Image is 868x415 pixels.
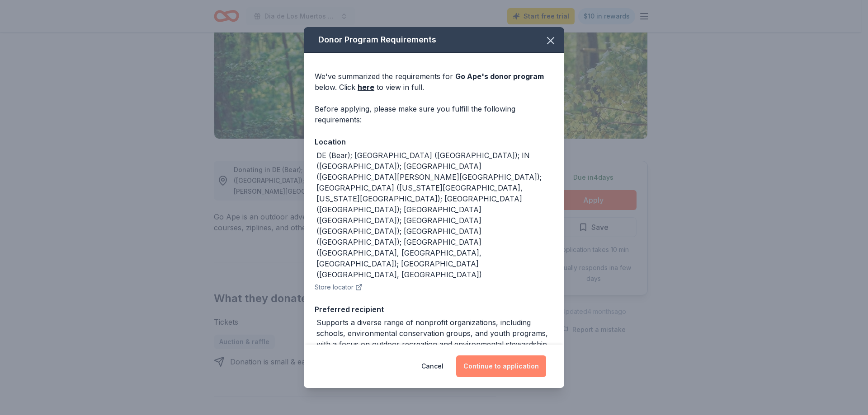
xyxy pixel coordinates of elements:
[316,317,553,350] div: Supports a diverse range of nonprofit organizations, including schools, environmental conservatio...
[315,71,553,93] div: We've summarized the requirements for below. Click to view in full.
[304,27,564,53] div: Donor Program Requirements
[358,82,374,93] a: here
[315,282,363,293] button: Store locator
[421,355,443,377] button: Cancel
[316,150,553,280] div: DE (Bear); [GEOGRAPHIC_DATA] ([GEOGRAPHIC_DATA]); IN ([GEOGRAPHIC_DATA]); [GEOGRAPHIC_DATA] ([GEO...
[455,72,544,81] span: Go Ape 's donor program
[456,355,546,377] button: Continue to application
[315,103,553,125] div: Before applying, please make sure you fulfill the following requirements:
[315,303,553,315] div: Preferred recipient
[315,136,553,148] div: Location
